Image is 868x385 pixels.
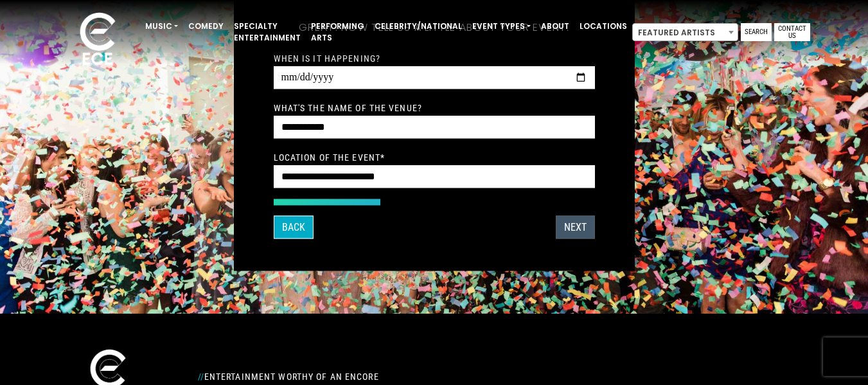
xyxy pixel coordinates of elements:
[633,24,738,42] span: Featured Artists
[574,15,632,37] a: Locations
[632,23,738,41] span: Featured Artists
[274,102,422,113] label: What's the name of the venue?
[306,15,369,49] a: Performing Arts
[140,15,183,37] a: Music
[369,15,467,37] a: Celebrity/National
[66,9,130,71] img: ece_new_logo_whitev2-1.png
[467,15,536,37] a: Event Types
[198,372,204,382] span: //
[274,215,314,238] button: Back
[536,15,574,37] a: About
[274,151,385,163] label: Location of the event
[556,215,595,238] button: Next
[741,23,772,41] a: Search
[183,15,229,37] a: Comedy
[774,23,810,41] a: Contact Us
[229,15,306,49] a: Specialty Entertainment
